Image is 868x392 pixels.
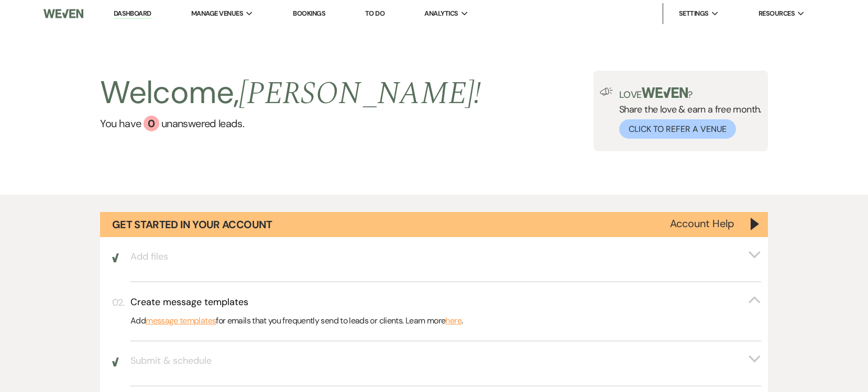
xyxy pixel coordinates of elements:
button: Account Help [670,218,734,229]
h3: Add files [130,250,168,263]
a: message templates [146,314,216,328]
span: Analytics [424,8,458,19]
h3: Create message templates [130,296,248,309]
button: Add files [130,250,761,263]
img: loud-speaker-illustration.svg [600,87,613,96]
button: Submit & schedule [130,354,761,367]
h3: Submit & schedule [130,354,212,367]
h2: Welcome, [100,71,481,116]
a: here [445,314,461,328]
p: Add for emails that you frequently send to leads or clients. Learn more . [130,314,761,328]
div: Share the love & earn a free month. [613,87,762,139]
a: Dashboard [114,9,151,19]
a: You have 0 unanswered leads. [100,116,481,131]
p: Love ? [619,87,762,99]
div: 0 [144,116,159,131]
img: Weven Logo [43,3,83,25]
button: Click to Refer a Venue [619,119,736,139]
img: weven-logo-green.svg [642,87,688,98]
h1: Get Started in Your Account [112,217,272,232]
span: Resources [759,8,795,19]
button: Create message templates [130,296,761,309]
a: To Do [365,9,384,18]
span: Settings [679,8,709,19]
span: Manage Venues [191,8,243,19]
span: [PERSON_NAME] ! [239,70,481,118]
a: Bookings [293,9,325,18]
